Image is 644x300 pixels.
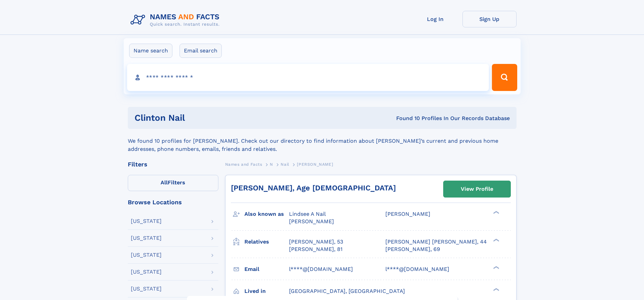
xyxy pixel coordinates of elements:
[492,64,517,91] button: Search Button
[270,160,273,168] a: N
[231,184,396,192] a: [PERSON_NAME], Age [DEMOGRAPHIC_DATA]
[462,11,517,27] a: Sign Up
[131,218,162,224] div: [US_STATE]
[492,238,500,242] div: ❯
[444,181,510,197] a: View Profile
[290,115,510,122] div: Found 10 Profiles In Our Records Database
[128,161,218,167] div: Filters
[225,160,262,168] a: Names and Facts
[128,129,517,153] div: We found 10 profiles for [PERSON_NAME]. Check out our directory to find information about [PERSON...
[289,246,342,253] a: [PERSON_NAME], 81
[281,160,289,168] a: Nail
[131,235,162,241] div: [US_STATE]
[128,11,225,29] img: Logo Names and Facts
[135,114,291,122] h1: Clinton Nail
[131,252,162,258] div: [US_STATE]
[244,263,289,275] h3: Email
[128,199,218,205] div: Browse Locations
[129,44,172,58] label: Name search
[492,265,500,270] div: ❯
[289,288,405,294] span: [GEOGRAPHIC_DATA], [GEOGRAPHIC_DATA]
[281,162,289,167] span: Nail
[244,208,289,220] h3: Also known as
[461,181,493,197] div: View Profile
[161,179,168,186] span: All
[385,211,430,217] span: [PERSON_NAME]
[385,246,440,253] a: [PERSON_NAME], 69
[297,162,333,167] span: [PERSON_NAME]
[385,238,487,246] a: [PERSON_NAME] [PERSON_NAME], 44
[127,64,489,91] input: search input
[492,287,500,292] div: ❯
[270,162,273,167] span: N
[244,285,289,297] h3: Lived in
[492,210,500,215] div: ❯
[128,175,218,191] label: Filters
[408,11,462,27] a: Log In
[289,211,326,217] span: Lindsee A Nail
[131,286,162,292] div: [US_STATE]
[180,44,222,58] label: Email search
[289,238,343,246] a: [PERSON_NAME], 53
[289,218,334,225] span: [PERSON_NAME]
[131,269,162,275] div: [US_STATE]
[244,236,289,248] h3: Relatives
